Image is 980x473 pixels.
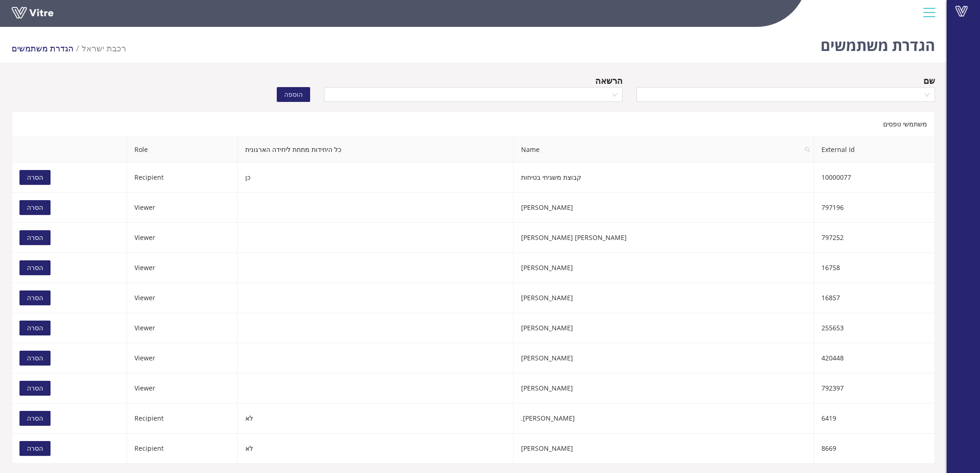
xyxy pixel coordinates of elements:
[238,434,514,464] td: לא
[238,137,514,163] th: כל היחידות מתחת ליחידה הארגונית
[27,353,43,363] span: הסרה
[514,253,814,283] td: [PERSON_NAME]
[19,230,51,245] button: הסרה
[134,384,155,392] span: Viewer
[134,353,155,362] span: Viewer
[821,203,844,212] span: 797196
[814,137,935,163] th: External Id
[821,444,836,453] span: 8669
[19,170,51,185] button: הסרה
[821,384,844,392] span: 792397
[12,111,935,137] div: משתמשי טפסים
[821,263,840,272] span: 16758
[514,163,814,193] td: קבוצת משגיחי בטיחות
[19,411,51,426] button: הסרה
[514,223,814,253] td: [PERSON_NAME] [PERSON_NAME]
[12,42,82,55] li: הגדרת משתמשים
[27,383,43,393] span: הסרה
[514,283,814,313] td: [PERSON_NAME]
[805,147,810,152] span: search
[277,87,310,102] button: הוספה
[27,233,43,243] span: הסרה
[19,441,51,456] button: הסרה
[127,137,237,163] th: Role
[134,173,164,182] span: Recipient
[238,163,514,193] td: כן
[514,373,814,404] td: [PERSON_NAME]
[27,413,43,423] span: הסרה
[19,260,51,275] button: הסרה
[514,343,814,373] td: [PERSON_NAME]
[19,351,51,366] button: הסרה
[514,137,814,162] span: Name
[821,173,851,182] span: 10000077
[27,323,43,333] span: הסרה
[82,43,126,54] span: 335
[134,323,155,332] span: Viewer
[514,404,814,434] td: [PERSON_NAME].
[134,414,164,423] span: Recipient
[514,313,814,343] td: [PERSON_NAME]
[27,172,43,183] span: הסרה
[134,293,155,302] span: Viewer
[19,200,51,215] button: הסרה
[821,353,844,362] span: 420448
[134,203,155,212] span: Viewer
[595,74,623,87] div: הרשאה
[514,434,814,464] td: [PERSON_NAME]
[821,23,935,63] h1: הגדרת משתמשים
[27,202,43,213] span: הסרה
[514,193,814,223] td: [PERSON_NAME]
[27,443,43,454] span: הסרה
[134,233,155,242] span: Viewer
[134,444,164,453] span: Recipient
[821,323,844,332] span: 255653
[238,404,514,434] td: לא
[134,263,155,272] span: Viewer
[821,414,836,423] span: 6419
[27,293,43,303] span: הסרה
[27,263,43,273] span: הסרה
[821,293,840,302] span: 16857
[923,74,935,87] div: שם
[19,381,51,396] button: הסרה
[19,321,51,335] button: הסרה
[821,233,844,242] span: 797252
[801,137,814,162] span: search
[19,290,51,305] button: הסרה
